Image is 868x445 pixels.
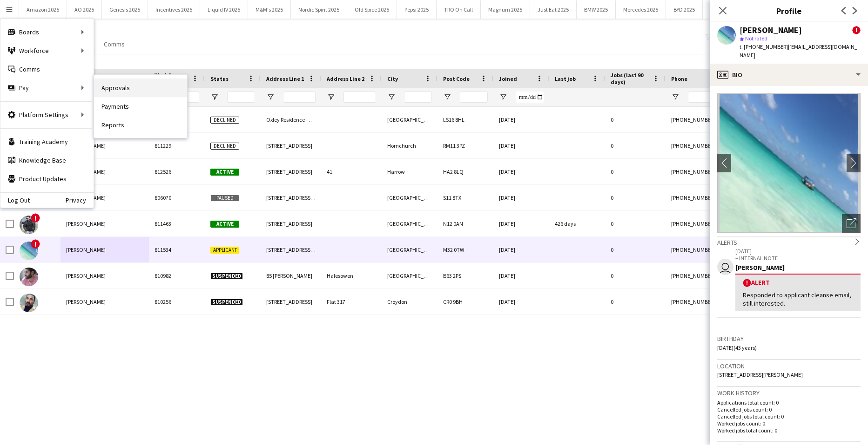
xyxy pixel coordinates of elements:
div: Harrow [382,159,437,184]
div: Workforce [0,41,94,60]
button: Open Filter Menu [210,93,219,101]
a: Product Updates [0,170,94,188]
div: [DATE] [493,237,549,262]
div: [GEOGRAPHIC_DATA] [382,107,437,132]
div: 810256 [149,289,205,314]
div: 426 days [549,211,605,236]
button: Nvidia 2025 [703,0,746,19]
div: Hornchurch [382,133,437,158]
span: Last job [555,75,576,82]
span: Jobs (last 90 days) [611,72,649,85]
div: 0 [605,107,666,132]
img: Jay Desai [20,216,38,234]
div: M32 0TW [437,237,493,262]
div: 806070 [149,185,205,210]
div: RM11 3PZ [437,133,493,158]
div: 0 [605,133,666,158]
div: 0 [605,159,666,184]
h3: Work history [717,389,861,397]
button: BMW 2025 [577,0,616,19]
div: 812526 [149,159,205,184]
span: ! [852,26,861,34]
p: [DATE] [735,248,861,255]
p: Worked jobs total count: 0 [717,427,861,434]
div: HA2 8LQ [437,159,493,184]
button: Nordic Spirit 2025 [291,0,347,19]
span: Status [210,75,229,82]
div: [PHONE_NUMBER] [666,237,785,262]
button: Pepsi 2025 [397,0,437,19]
div: Alert [743,278,853,287]
span: ! [31,239,40,249]
button: Open Filter Menu [327,93,335,101]
span: [PERSON_NAME] [66,220,106,227]
span: Declined [210,143,239,150]
a: Training Academy [0,132,94,151]
span: [PERSON_NAME] [66,246,106,253]
input: City Filter Input [404,92,432,103]
button: Open Filter Menu [387,93,396,101]
div: [PHONE_NUMBER] [666,107,785,132]
div: [DATE] [493,263,549,288]
p: Worked jobs count: 0 [717,420,861,427]
input: Status Filter Input [227,92,255,103]
span: Applicant [210,247,239,254]
div: [DATE] [493,107,549,132]
button: TRO On Call [437,0,481,19]
button: Open Filter Menu [671,93,680,101]
div: 810982 [149,263,205,288]
span: Active [210,169,239,176]
div: [GEOGRAPHIC_DATA] [382,211,437,236]
div: Open photos pop-in [842,214,861,233]
a: Knowledge Base [0,151,94,170]
h3: Profile [710,5,868,17]
input: Address Line 1 Filter Input [283,92,316,103]
div: [PHONE_NUMBER] [666,159,785,184]
span: City [387,75,398,82]
a: Comms [100,38,128,50]
div: [GEOGRAPHIC_DATA] [382,185,437,210]
span: Not rated [745,35,767,42]
button: BYD 2025 [666,0,703,19]
a: Privacy [66,196,94,204]
div: [PERSON_NAME] [735,263,861,272]
span: [PERSON_NAME] [66,272,106,279]
button: AO 2025 [67,0,102,19]
div: Halesowen [321,263,382,288]
span: [STREET_ADDRESS][PERSON_NAME] [717,371,803,378]
div: Platform Settings [0,105,94,124]
div: Alerts [717,236,861,247]
button: Old Spice 2025 [347,0,397,19]
div: [DATE] [493,159,549,184]
span: Declined [210,117,239,124]
a: Log Out [0,196,30,204]
span: Active [210,221,239,228]
div: [STREET_ADDRESS] [261,211,321,236]
button: Magnum 2025 [481,0,530,19]
div: [PHONE_NUMBER] [666,211,785,236]
div: 0 [605,263,666,288]
button: Open Filter Menu [266,93,275,101]
button: Just Eat 2025 [530,0,577,19]
div: [STREET_ADDRESS] [261,289,321,314]
input: Joined Filter Input [516,92,544,103]
div: [STREET_ADDRESS] [261,159,321,184]
p: Cancelled jobs count: 0 [717,406,861,413]
div: [DATE] [493,185,549,210]
div: [DATE] [493,211,549,236]
div: 811229 [149,133,205,158]
button: Incentives 2025 [148,0,200,19]
div: [DATE] [493,289,549,314]
div: Responded to applicant cleanse email, still interested. [743,291,853,308]
a: Reports [94,116,187,134]
img: Ojay Nelson [20,294,38,312]
div: 811463 [149,211,205,236]
span: [DATE] (43 years) [717,344,757,351]
input: Address Line 2 Filter Input [343,92,376,103]
button: Mercedes 2025 [616,0,666,19]
div: S11 8TX [437,185,493,210]
div: 85 [PERSON_NAME] [261,263,321,288]
div: 41 [321,159,382,184]
div: Flat 317 [321,289,382,314]
img: Jay-Kiyan Singh [20,268,38,286]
